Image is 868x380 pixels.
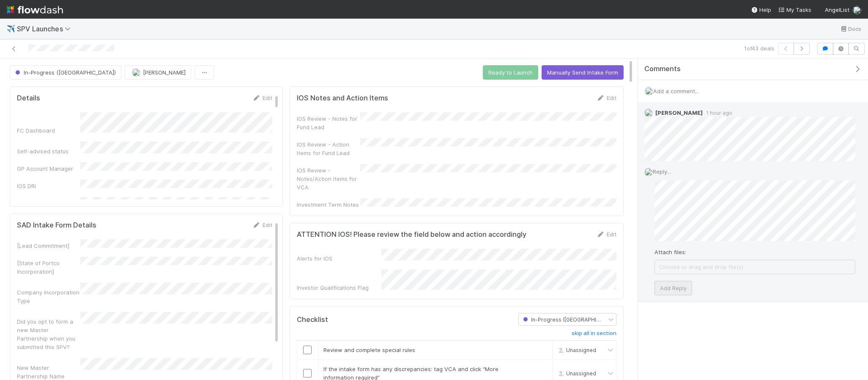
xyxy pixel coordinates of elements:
h5: SAD Intake Form Details [17,221,96,230]
img: avatar_784ea27d-2d59-4749-b480-57d513651deb.png [853,6,861,14]
span: Review and complete special rules [323,347,415,353]
span: 1 of 43 deals [744,44,775,53]
img: avatar_aa70801e-8de5-4477-ab9d-eb7c67de69c1.png [132,68,140,77]
button: Ready to Launch [483,65,538,80]
h5: Checklist [297,316,328,324]
div: IOS Review - Notes for Fund Lead [297,114,360,131]
a: Edit [252,94,272,101]
button: Add Reply [654,281,692,295]
button: [PERSON_NAME] [125,65,191,80]
h5: Details [17,94,40,103]
div: Investor Qualifications Flag [297,283,381,292]
a: Docs [840,24,861,34]
a: My Tasks [778,6,811,14]
div: Self-advised status [17,147,80,155]
span: [PERSON_NAME] [143,69,186,76]
img: logo-inverted-e16ddd16eac7371096b0.svg [7,3,63,17]
label: Attach files: [654,248,686,256]
h6: skip all in section [572,330,616,337]
span: [PERSON_NAME] [655,109,703,116]
a: Edit [252,222,272,228]
span: Unassigned [556,370,596,377]
div: Ready to Launch DRI [17,199,80,208]
div: [State of Portco Incorporation] [17,259,80,276]
img: avatar_784ea27d-2d59-4749-b480-57d513651deb.png [644,108,653,117]
span: Reply... [653,168,671,175]
div: Help [751,6,771,14]
span: SPV Launches [17,25,75,33]
div: GP Account Manager [17,164,80,173]
a: Edit [597,94,616,101]
h5: ATTENTION IOS! Please review the field below and action accordingly [297,230,526,239]
span: Comments [644,65,681,73]
div: Did you opt to form a new Master Partnership when you submitted this SPV? [17,317,80,351]
a: Edit [597,231,616,238]
img: avatar_784ea27d-2d59-4749-b480-57d513651deb.png [644,168,653,176]
div: Alerts for IOS [297,254,381,263]
a: skip all in section [572,330,616,340]
button: Manually Send Intake Form [542,65,624,80]
div: IOS Review - Action Items for Fund Lead [297,140,360,157]
span: 1 hour ago [703,110,732,116]
span: My Tasks [778,6,811,13]
h5: IOS Notes and Action Items [297,94,388,103]
div: IOS DRI [17,182,80,190]
div: [Lead Commitment] [17,241,80,250]
img: avatar_784ea27d-2d59-4749-b480-57d513651deb.png [645,87,653,95]
span: Unassigned [556,347,596,353]
span: Choose or drag and drop file(s) [655,260,855,274]
span: AngelList [825,6,849,13]
div: FC Dashboard [17,126,80,135]
div: IOS Review - Notes/Action Items for VCA [297,166,360,191]
span: In-Progress ([GEOGRAPHIC_DATA]) [521,316,618,323]
span: Add a comment... [653,88,699,94]
div: Company Incorporation Type [17,288,80,305]
span: ✈️ [7,25,15,32]
div: Investment Term Notes [297,200,360,209]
